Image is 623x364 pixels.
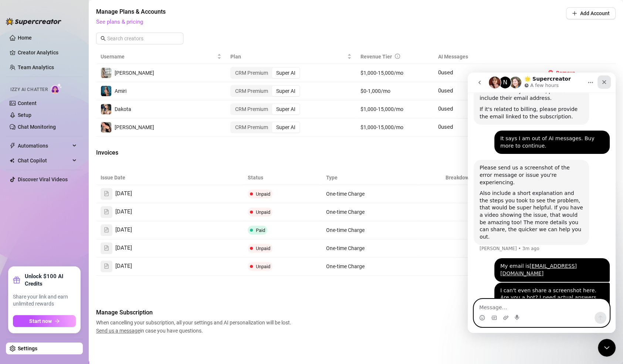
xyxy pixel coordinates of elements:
span: Share your link and earn unlimited rewards [13,293,76,308]
span: One-time Charge [326,245,365,251]
span: Add Account [580,10,610,16]
span: file-text [104,191,109,196]
div: segmented control [230,121,300,133]
a: Discover Viral Videos [18,176,68,182]
div: My email is[EMAIL_ADDRESS][DOMAIN_NAME] [27,186,142,209]
span: 0 used [438,124,453,130]
span: plus [572,11,577,16]
iframe: Intercom live chat [468,73,616,333]
span: Unpaid [256,209,270,215]
a: Setup [18,112,31,118]
button: Upload attachment [35,242,41,248]
span: file-text [104,227,109,232]
span: [DATE] [115,244,132,253]
span: One-time Charge [326,227,365,233]
a: Home [18,35,32,41]
div: CRM Premium [231,104,272,114]
a: Chat Monitoring [18,124,56,130]
span: Revenue Tier [360,54,392,60]
span: Manage Subscription [96,308,294,317]
div: I can't even share a screenshot here. Are you a bot? I need actual answers here on why I paid for... [27,210,142,255]
span: Send us a message [96,328,140,334]
span: thunderbolt [10,143,16,149]
span: file-text [104,209,109,214]
span: [DATE] [115,262,132,271]
span: Unpaid [256,191,270,197]
div: Also include a short explanation and the steps you took to see the problem, that would be super h... [12,117,115,168]
span: Paid [256,227,265,233]
td: $0-1,000/mo [356,82,434,100]
div: Elle says… [6,210,142,264]
span: file-text [104,263,109,269]
span: search [101,36,106,41]
div: My email is [33,190,136,205]
a: Settings [18,346,37,351]
span: gift [13,276,20,284]
img: logo-BBDzfeDw.svg [6,18,61,25]
img: Bonnie [101,122,111,132]
th: Status [243,171,322,185]
th: Plan [226,50,356,64]
button: Add Account [566,7,616,19]
th: Username [96,50,226,64]
th: Type [322,171,420,185]
span: One-time Charge [326,209,365,215]
span: delete [548,70,553,75]
span: [DATE] [115,208,132,216]
span: 0 used [438,87,453,94]
th: AI Messages [434,50,538,64]
div: CRM Premium [231,122,272,132]
div: segmented control [230,103,300,115]
span: Izzy AI Chatter [10,86,48,93]
div: CRM Premium [231,68,272,78]
td: $1,000-15,000/mo [356,100,434,118]
img: Erika [101,68,111,78]
div: Super AI [272,86,299,96]
span: Dakota [115,106,131,112]
span: Start now [29,318,52,324]
span: One-time Charge [326,263,365,269]
span: 0 used [438,69,453,76]
button: Emoji picker [11,242,17,248]
span: [PERSON_NAME] [115,70,154,76]
div: It says I am out of AI messages. Buy more to continue. [33,63,136,77]
th: Breakdown [420,171,498,185]
span: [DATE] [115,189,132,198]
span: When cancelling your subscription, all your settings and AI personalization will be lost. in case... [96,318,294,335]
a: Team Analytics [18,64,54,70]
span: One-time Charge [326,191,365,197]
div: Super AI [272,104,299,114]
div: Elle says… [6,186,142,210]
button: Gif picker [23,242,29,248]
iframe: Intercom live chat [598,339,616,357]
span: Username [101,53,216,61]
div: Super AI [272,122,299,132]
span: Chat Copilot [18,155,70,166]
span: Unpaid [256,246,270,251]
textarea: Message… [6,227,142,239]
div: Super AI [272,68,299,78]
div: It says I am out of AI messages. Buy more to continue. [27,58,142,81]
th: Issue Date [96,171,243,185]
span: arrow-right [55,318,60,324]
img: Dakota [101,104,111,114]
a: Content [18,100,37,106]
span: Remove [556,70,575,76]
span: Manage Plans & Accounts [96,7,516,16]
span: 0 used [438,105,453,112]
div: If it's related to billing, please provide the email linked to the subscription. [12,33,115,48]
button: Start nowarrow-right [13,315,76,327]
span: [DATE] [115,226,132,235]
span: Invoices [96,148,220,157]
input: Search creators [107,34,173,43]
button: Start recording [47,242,53,248]
a: Creator Analytics [18,47,77,58]
a: [EMAIL_ADDRESS][DOMAIN_NAME] [33,191,109,204]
